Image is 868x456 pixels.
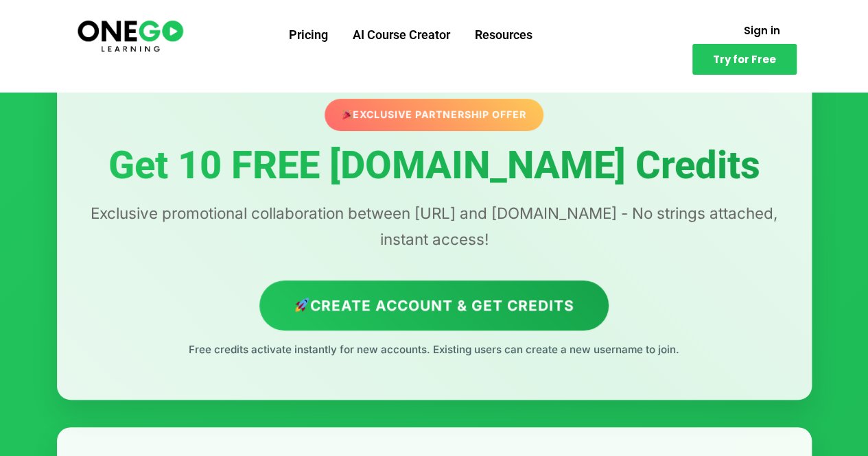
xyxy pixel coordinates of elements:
span: Sign in [744,25,780,36]
div: Exclusive Partnership Offer [325,99,543,130]
img: 🚀 [295,298,309,312]
a: Sign in [727,17,797,44]
a: Pricing [277,17,340,53]
span: Try for Free [713,54,776,64]
h1: Get 10 FREE [DOMAIN_NAME] Credits [84,145,784,187]
img: 🎉 [342,110,352,119]
a: Create Account & Get Credits [259,280,609,331]
a: AI Course Creator [340,17,462,53]
p: Exclusive promotional collaboration between [URL] and [DOMAIN_NAME] - No strings attached, instan... [84,200,784,252]
a: Try for Free [692,44,797,75]
p: Free credits activate instantly for new accounts. Existing users can create a new username to join. [84,341,784,359]
a: Resources [462,17,545,53]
